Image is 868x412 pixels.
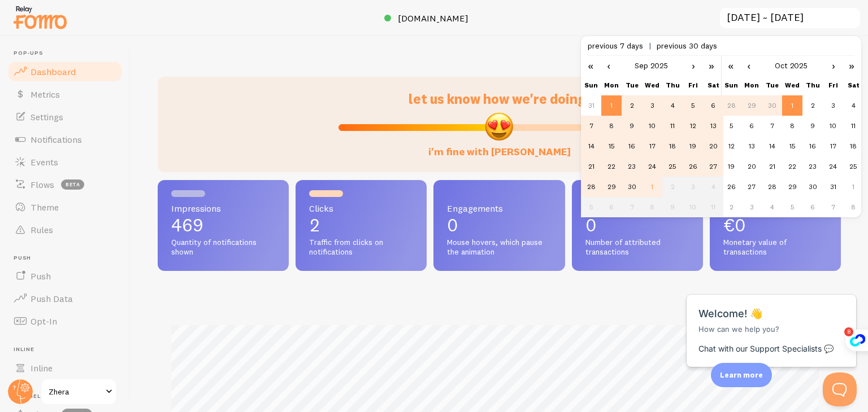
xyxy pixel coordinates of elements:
span: Push [31,270,51,282]
td: 31-8-2025 [581,95,601,116]
td: 23-10-2025 [802,156,823,177]
td: 7-11-2025 [823,197,843,217]
td: 18-10-2025 [843,136,863,156]
td: 22-10-2025 [782,156,802,177]
a: « [581,56,600,75]
a: Sep [635,60,648,71]
td: 4-9-2025 [662,95,683,116]
td: 7-9-2025 [581,116,601,136]
th: Thu [662,75,683,95]
td: 19-9-2025 [683,136,703,156]
span: Rules [31,224,53,235]
span: previous 30 days [657,41,717,51]
td: 18-9-2025 [662,136,683,156]
th: Sun [721,75,741,95]
td: 1-10-2025 [782,95,802,116]
td: 29-9-2025 [741,95,762,116]
td: 28-10-2025 [762,177,782,197]
p: Learn more [720,370,763,380]
a: » [702,56,721,75]
th: Fri [823,75,843,95]
p: 0 [447,216,551,234]
td: 10-10-2025 [823,116,843,136]
p: 469 [171,216,275,234]
td: 4-10-2025 [843,95,863,116]
td: 15-9-2025 [601,136,622,156]
td: 26-9-2025 [683,156,703,177]
span: Engagements [447,204,551,213]
a: › [825,56,842,75]
th: Fri [683,75,703,95]
span: let us know how we're doing! [409,90,590,107]
span: Traffic from clicks on notifications [309,238,413,257]
span: Dashboard [31,66,76,77]
th: Sun [581,75,601,95]
td: 5-10-2025 [581,197,601,217]
td: 15-10-2025 [782,136,802,156]
th: Mon [741,75,762,95]
img: emoji.png [484,111,514,142]
span: Push [14,255,123,262]
td: 2-10-2025 [802,95,823,116]
td: 6-11-2025 [802,197,823,217]
a: Push Data [7,287,123,310]
th: Thu [802,75,823,95]
iframe: Help Scout Beacon - Open [823,372,857,406]
a: Zhera [41,378,117,405]
a: Events [7,151,123,173]
td: 14-9-2025 [581,136,601,156]
span: Pop-ups [14,50,123,57]
span: Zhera [49,385,102,398]
a: Dashboard [7,60,123,83]
td: 16-9-2025 [622,136,642,156]
th: Tue [622,75,642,95]
td: 1-11-2025 [843,177,863,197]
td: 21-9-2025 [581,156,601,177]
td: 8-9-2025 [601,116,622,136]
span: Mouse hovers, which pause the animation [447,238,551,257]
a: › [685,56,702,75]
a: 2025 [790,60,808,71]
td: 22-9-2025 [601,156,622,177]
td: 25-9-2025 [662,156,683,177]
span: Settings [31,111,63,122]
td: 4-10-2025 [703,177,723,197]
span: Inline [31,362,53,374]
td: 24-10-2025 [823,156,843,177]
span: Metrics [31,89,60,100]
span: Flows [31,179,54,190]
td: 6-10-2025 [741,116,762,136]
span: Number of attributed transactions [585,238,689,257]
a: Settings [7,106,123,128]
td: 30-9-2025 [622,177,642,197]
td: 28-9-2025 [581,177,601,197]
a: « [721,56,740,75]
td: 7-10-2025 [762,116,782,136]
td: 19-10-2025 [721,156,741,177]
td: 10-10-2025 [683,197,703,217]
td: 12-10-2025 [721,136,741,156]
td: 9-10-2025 [662,197,683,217]
td: 8-11-2025 [843,197,863,217]
span: Theme [31,201,59,213]
a: ‹ [740,56,757,75]
td: 16-10-2025 [802,136,823,156]
td: 23-9-2025 [622,156,642,177]
td: 9-9-2025 [622,116,642,136]
td: 6-10-2025 [601,197,622,217]
a: ‹ [600,56,617,75]
td: 26-10-2025 [721,177,741,197]
p: 0 [585,216,689,234]
iframe: Help Scout Beacon - Messages and Notifications [681,266,863,372]
td: 20-10-2025 [741,156,762,177]
td: 21-10-2025 [762,156,782,177]
span: Clicks [309,204,413,213]
td: 17-9-2025 [642,136,662,156]
td: 7-10-2025 [622,197,642,217]
span: beta [61,179,84,190]
a: Rules [7,218,123,241]
th: Sat [843,75,863,95]
th: Wed [782,75,802,95]
img: fomo-relay-logo-orange.svg [12,3,68,32]
span: previous 7 days [588,41,657,51]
